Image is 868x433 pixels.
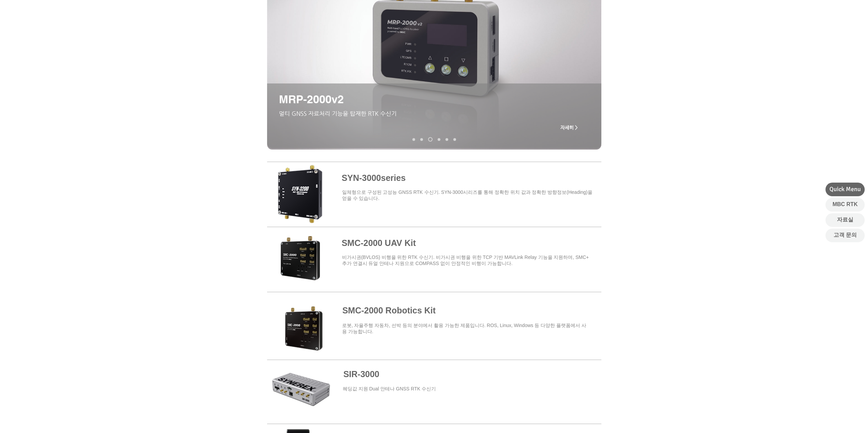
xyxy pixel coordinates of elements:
[825,213,865,227] a: 자료실
[279,110,397,117] span: ​멀티 GNSS 자료처리 기능을 탑재한 RTK 수신기
[825,183,865,196] div: Quick Menu
[833,201,858,208] span: MBC RTK
[556,121,583,134] a: 자세히 >
[833,231,856,239] span: 고객 문의
[560,125,578,130] span: 자세히 >
[445,138,448,141] a: TDR-3000
[279,93,344,106] span: MRP-2000v2
[342,254,589,266] span: ​비가시권(BVLOS) 비행을 위한 RTK 수신기. 비가시권 비행을 위한 TCP 기반 MAVLink Relay 기능을 지원하며, SMC+ 추가 연결시 듀얼 안테나 지원으로 C...
[343,386,436,391] a: ​헤딩값 지원 Dual 안테나 GNSS RTK 수신기
[428,137,432,142] a: MRP-2000v2
[837,216,853,223] span: 자료실
[453,138,456,141] a: MDU-2000 UAV Kit
[825,229,865,242] a: 고객 문의
[412,138,415,141] a: SYN-3000 series
[829,185,861,194] span: Quick Menu
[420,138,423,141] a: SMC-2000
[438,138,440,141] a: MRD-1000v2
[825,198,865,212] a: MBC RTK
[343,369,380,379] a: SIR-3000
[790,404,868,433] iframe: Wix Chat
[410,137,458,142] nav: 슬라이드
